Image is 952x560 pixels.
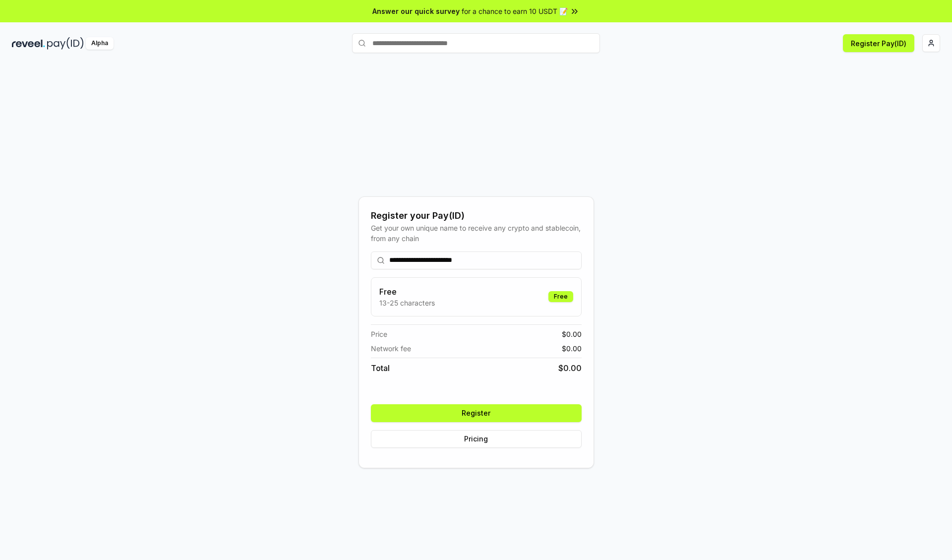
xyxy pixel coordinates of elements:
[371,223,582,244] div: Get your own unique name to receive any crypto and stablecoin, from any chain
[371,329,387,339] span: Price
[371,430,582,448] button: Pricing
[558,362,582,374] span: $ 0.00
[371,343,411,354] span: Network fee
[379,286,435,298] h3: Free
[462,6,568,16] span: for a chance to earn 10 USDT 📝
[548,291,573,302] div: Free
[843,34,914,52] button: Register Pay(ID)
[562,329,582,339] span: $ 0.00
[371,404,582,422] button: Register
[562,343,582,354] span: $ 0.00
[379,298,435,308] p: 13-25 characters
[86,37,114,50] div: Alpha
[47,37,84,50] img: pay_id
[372,6,460,16] span: Answer our quick survey
[371,209,582,223] div: Register your Pay(ID)
[371,362,390,374] span: Total
[12,37,45,50] img: reveel_dark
